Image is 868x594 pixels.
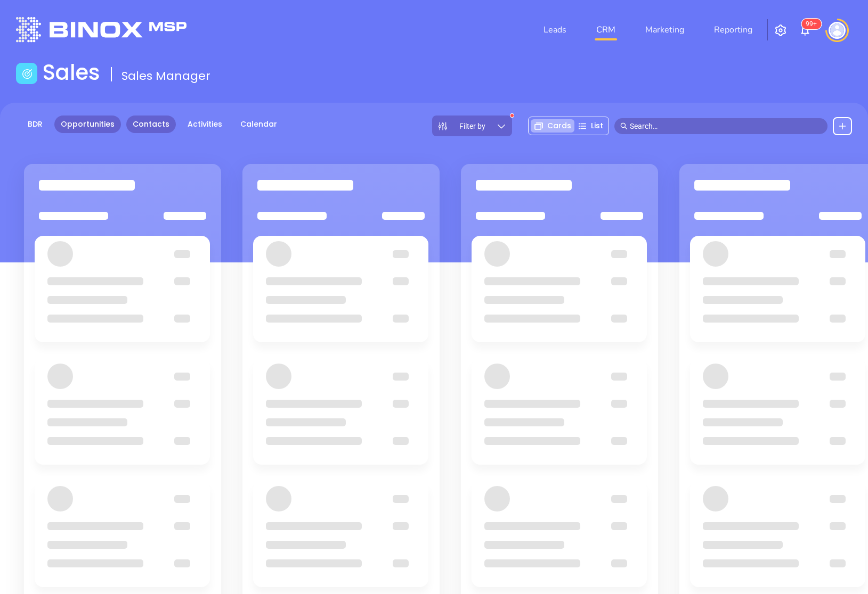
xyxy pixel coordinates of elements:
a: CRM [592,19,620,40]
sup: 100 [801,19,821,29]
span: search [620,122,628,130]
a: Marketing [641,19,688,40]
a: BDR [21,115,49,133]
a: Leads [539,19,571,40]
span: Filter by [459,122,485,130]
img: iconNotification [799,24,812,37]
img: user [829,22,846,39]
input: Search… [630,120,822,132]
a: Activities [181,115,229,133]
a: Opportunities [54,115,121,133]
a: Reporting [710,19,757,40]
span: Sales Manager [121,68,210,84]
a: Calendar [234,115,283,133]
span: List [591,120,603,131]
img: logo [16,17,186,42]
h1: Sales [43,60,100,85]
span: Cards [547,120,571,131]
a: Contacts [126,115,176,133]
img: iconSetting [774,24,787,37]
